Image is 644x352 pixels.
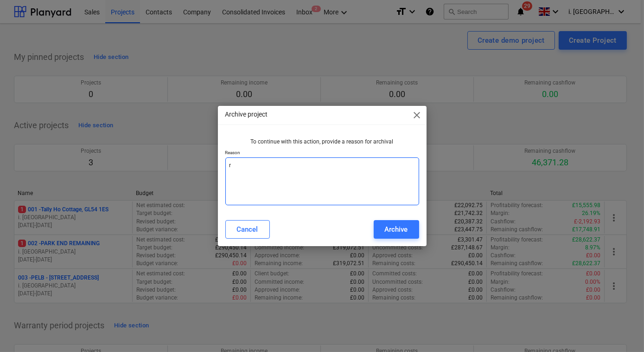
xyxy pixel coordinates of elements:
[251,138,394,146] p: To continue with this action, provide a reason for archival
[385,223,408,235] div: Archive
[412,110,423,121] span: close
[225,150,419,157] p: Reason
[225,220,270,239] button: Cancel
[598,307,644,352] iframe: Chat Widget
[374,220,419,239] button: Archive
[225,110,268,119] p: Archive project
[237,223,258,235] div: Cancel
[225,157,419,205] textarea: r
